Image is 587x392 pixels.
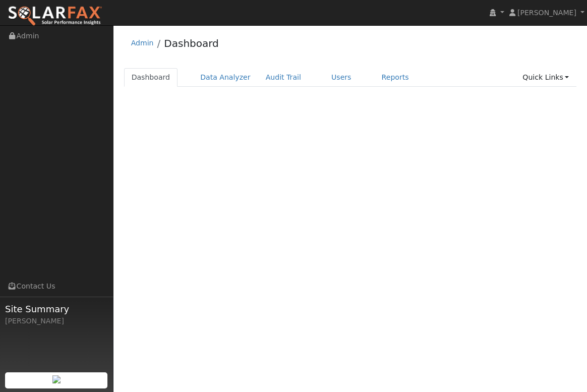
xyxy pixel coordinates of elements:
[517,9,576,17] span: [PERSON_NAME]
[131,39,154,47] a: Admin
[258,68,309,87] a: Audit Trail
[124,68,178,87] a: Dashboard
[193,68,258,87] a: Data Analyzer
[374,68,417,87] a: Reports
[324,68,359,87] a: Users
[8,6,102,27] img: SolarFax
[164,37,219,49] a: Dashboard
[52,375,61,383] img: retrieve
[5,302,108,316] span: Site Summary
[515,68,576,87] a: Quick Links
[5,316,108,326] div: [PERSON_NAME]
